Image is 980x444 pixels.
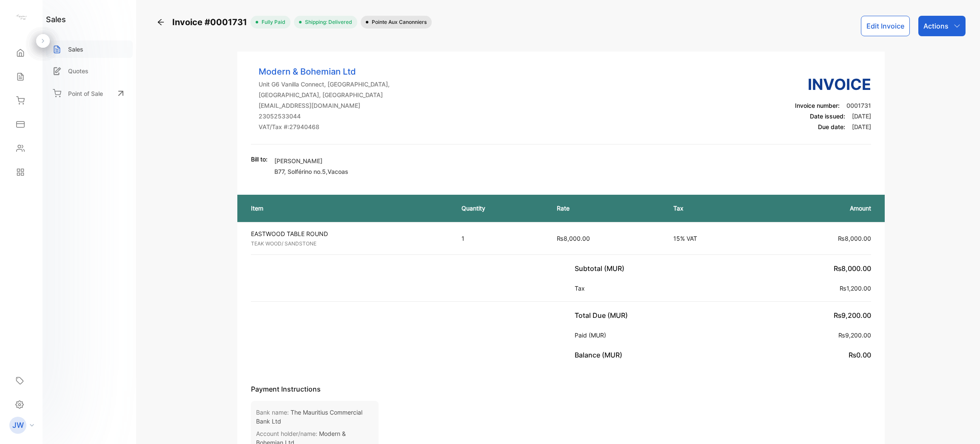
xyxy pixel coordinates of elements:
[259,101,390,110] p: [EMAIL_ADDRESS][DOMAIN_NAME]
[557,235,590,242] span: ₨8,000.00
[575,331,610,340] p: Paid (MUR)
[575,284,588,293] p: Tax
[849,351,871,359] span: ₨0.00
[251,240,446,248] p: TEAK WOOD/ SANDSTONE
[46,14,66,25] h1: sales
[258,18,285,26] span: fully paid
[557,204,657,213] p: Rate
[15,11,28,24] img: logo
[251,384,871,394] p: Payment Instructions
[462,234,539,243] p: 1
[673,204,751,213] p: Tax
[68,45,83,54] p: Sales
[810,112,845,120] span: Date issued:
[575,350,626,360] p: Balance (MUR)
[368,18,427,26] span: Pointe aux Canonniers
[852,123,871,130] span: [DATE]
[46,40,133,58] a: Sales
[256,409,362,425] span: The Mauritius Commercial Bank Ltd
[861,16,910,36] button: Edit Invoice
[673,234,751,243] p: 15% VAT
[251,204,444,213] p: Item
[259,122,390,131] p: VAT/Tax #: 27940468
[795,73,871,96] h3: Invoice
[68,66,88,75] p: Quotes
[7,3,32,29] button: Open LiveChat chat widget
[172,16,251,29] span: Invoice #0001731
[274,168,348,175] span: B77, Solférino no.5,Vacoas
[251,155,268,164] p: Bill to:
[840,285,871,292] span: ₨1,200.00
[259,80,390,89] p: Unit G6 Vanilla Connect, [GEOGRAPHIC_DATA],
[834,264,871,273] span: ₨8,000.00
[68,89,103,98] p: Point of Sale
[769,204,871,213] p: Amount
[918,16,966,36] button: Actions
[259,65,390,78] p: Modern & Bohemian Ltd
[838,332,871,339] span: ₨9,200.00
[256,409,289,416] span: Bank name:
[46,62,133,80] a: Quotes
[259,90,390,99] p: [GEOGRAPHIC_DATA], [GEOGRAPHIC_DATA]
[575,310,631,320] p: Total Due (MUR)
[251,229,446,238] p: EASTWOOD TABLE ROUND
[302,18,352,26] span: Shipping: Delivered
[834,311,871,320] span: ₨9,200.00
[259,112,390,121] p: 23052533044
[818,123,845,130] span: Due date:
[12,420,24,431] p: JW
[923,21,949,31] p: Actions
[846,102,871,109] span: 0001731
[852,112,871,120] span: [DATE]
[838,235,871,242] span: ₨8,000.00
[274,156,348,165] p: [PERSON_NAME]
[256,430,317,437] span: Account holder/name:
[795,102,840,109] span: Invoice number:
[46,84,133,103] a: Point of Sale
[462,204,539,213] p: Quantity
[575,263,628,274] p: Subtotal (MUR)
